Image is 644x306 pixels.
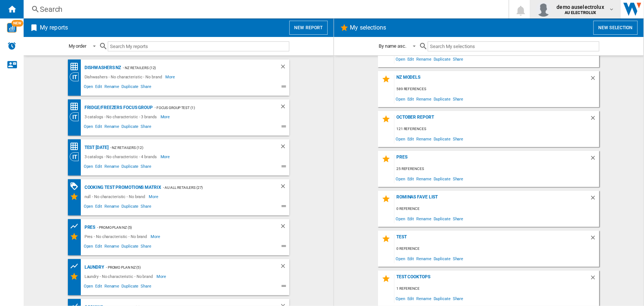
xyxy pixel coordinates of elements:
h2: My reports [38,21,69,35]
span: Open [83,283,94,292]
span: Duplicate [433,254,452,263]
span: Duplicate [120,83,140,92]
div: 589 references [395,85,599,94]
span: Rename [103,283,120,292]
div: Delete [280,183,289,192]
div: Delete [280,143,289,152]
div: By name asc. [379,43,406,49]
span: Share [452,54,465,64]
span: Duplicate [433,94,452,104]
div: 121 references [395,125,599,134]
div: PROMOTIONS Matrix [70,182,83,191]
span: Open [395,174,406,184]
input: Search My selections [428,41,599,51]
span: Rename [415,94,432,104]
span: Open [395,293,406,303]
input: Search My reports [108,41,289,51]
div: Product prices grid [70,262,83,271]
div: test [DATE] [83,143,109,152]
b: AU ELECTROLUX [565,10,596,15]
span: Edit [94,163,103,172]
div: Delete [590,115,599,125]
div: Price Matrix [70,62,83,71]
div: Dishwashers - No characteristic - No brand [83,72,166,81]
div: Fridge/Freezers Focus Group [83,103,153,112]
span: Rename [103,83,120,92]
button: New report [289,21,327,35]
span: Rename [103,163,120,172]
div: Category View [70,72,83,81]
span: Duplicate [433,293,452,303]
span: Duplicate [433,214,452,224]
div: Dishwashers NZ [83,63,121,72]
div: 1 reference [395,284,599,293]
span: Share [140,203,152,212]
div: test [395,234,590,244]
div: - AU All retailers (27) [161,183,265,192]
span: Edit [406,214,416,224]
div: Laundry [83,263,104,272]
span: Open [395,94,406,104]
button: New selection [593,21,638,35]
span: More [161,152,171,161]
div: 25 references [395,164,599,174]
span: Open [83,163,94,172]
span: Rename [103,123,120,132]
span: Duplicate [120,203,140,212]
span: Open [83,243,94,252]
div: Laundry - No characteristic - No brand [83,272,156,281]
div: Test Cooktops [395,274,590,284]
span: NEW [11,20,23,27]
span: More [149,192,159,201]
span: Share [140,123,152,132]
span: More [156,272,167,281]
span: Open [395,254,406,263]
div: 0 reference [395,244,599,254]
span: More [151,232,161,241]
div: Delete [280,263,289,272]
img: wise-card.svg [7,23,17,33]
div: 3 catalogs - No characteristic - 4 brands [83,152,161,161]
span: More [161,112,171,121]
div: Price Matrix [70,142,83,151]
span: Duplicate [120,243,140,252]
div: 0 reference [395,204,599,214]
div: Delete [590,75,599,85]
span: Share [140,283,152,292]
span: Duplicate [120,163,140,172]
div: Category View [70,112,83,121]
div: Delete [590,274,599,284]
span: Share [452,254,465,263]
span: Open [83,123,94,132]
span: Rename [415,254,432,263]
div: - NZ Retailers (12) [109,143,265,152]
div: Delete [280,63,289,72]
img: profile.jpg [536,2,551,17]
span: Edit [94,203,103,212]
span: Rename [103,243,120,252]
span: Open [395,214,406,224]
div: My Selections [70,192,83,201]
span: Share [452,293,465,303]
div: Pres [83,223,96,232]
div: null - No characteristic - No brand [83,192,149,201]
span: Share [452,174,465,184]
span: Edit [406,174,416,184]
span: More [166,72,176,81]
span: Duplicate [433,134,452,144]
div: - Focus Group Test (1) [153,103,265,112]
span: Rename [415,54,432,64]
span: Share [140,83,152,92]
span: Edit [94,123,103,132]
span: Rename [415,214,432,224]
span: demo auselectrolux [557,3,605,11]
div: Cooking test Promotions Matrix [83,183,161,192]
div: - Promo Plan NZ (5) [104,263,265,272]
div: My Selections [70,272,83,281]
span: Share [140,163,152,172]
span: Share [140,243,152,252]
div: Delete [590,154,599,164]
span: Share [452,134,465,144]
span: Share [452,214,465,224]
span: Share [452,94,465,104]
